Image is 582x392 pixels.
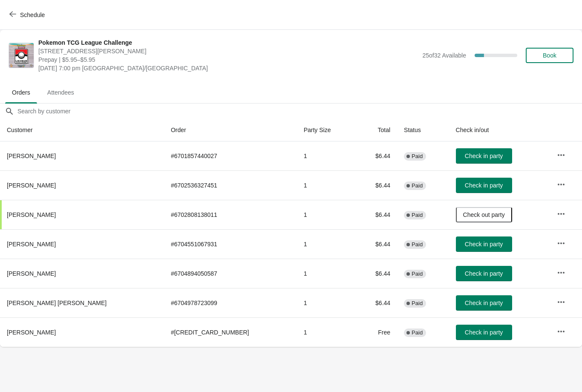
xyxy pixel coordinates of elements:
[164,288,297,317] td: # 6704978723099
[164,141,297,170] td: # 6701857440027
[40,85,81,100] span: Attendees
[412,300,423,307] span: Paid
[297,200,356,229] td: 1
[297,317,356,347] td: 1
[463,211,505,218] span: Check out party
[526,48,573,63] button: Book
[356,229,397,259] td: $6.44
[297,119,356,141] th: Party Size
[7,329,56,336] span: [PERSON_NAME]
[38,38,418,47] span: Pokemon TCG League Challenge
[456,148,512,164] button: Check in party
[412,241,423,248] span: Paid
[356,288,397,317] td: $6.44
[4,7,52,23] button: Schedule
[20,12,45,18] span: Schedule
[422,52,466,59] span: 25 of 32 Available
[164,317,297,347] td: # [CREDIT_CARD_NUMBER]
[297,229,356,259] td: 1
[7,241,56,248] span: [PERSON_NAME]
[164,170,297,200] td: # 6702536327451
[9,43,34,68] img: Pokemon TCG League Challenge
[297,288,356,317] td: 1
[7,300,107,306] span: [PERSON_NAME] [PERSON_NAME]
[412,212,423,219] span: Paid
[297,259,356,288] td: 1
[38,55,418,64] span: Prepay | $5.95–$5.95
[356,259,397,288] td: $6.44
[456,178,512,193] button: Check in party
[164,119,297,141] th: Order
[5,85,37,100] span: Orders
[7,182,56,189] span: [PERSON_NAME]
[356,141,397,170] td: $6.44
[456,207,512,222] button: Check out party
[412,271,423,277] span: Paid
[356,170,397,200] td: $6.44
[412,153,423,160] span: Paid
[38,47,418,55] span: [STREET_ADDRESS][PERSON_NAME]
[7,270,56,277] span: [PERSON_NAME]
[456,295,512,311] button: Check in party
[456,236,512,252] button: Check in party
[543,52,556,59] span: Book
[465,241,503,248] span: Check in party
[164,200,297,229] td: # 6702808138011
[17,104,582,119] input: Search by customer
[356,119,397,141] th: Total
[297,170,356,200] td: 1
[465,182,503,189] span: Check in party
[356,317,397,347] td: Free
[465,270,503,277] span: Check in party
[297,141,356,170] td: 1
[412,329,423,336] span: Paid
[465,153,503,159] span: Check in party
[164,259,297,288] td: # 6704894050587
[38,64,418,72] span: [DATE] 7:00 pm [GEOGRAPHIC_DATA]/[GEOGRAPHIC_DATA]
[164,229,297,259] td: # 6704551067931
[7,153,56,159] span: [PERSON_NAME]
[356,200,397,229] td: $6.44
[465,300,503,306] span: Check in party
[412,182,423,189] span: Paid
[456,325,512,340] button: Check in party
[465,329,503,336] span: Check in party
[449,119,550,141] th: Check in/out
[397,119,449,141] th: Status
[456,266,512,281] button: Check in party
[7,211,56,218] span: [PERSON_NAME]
